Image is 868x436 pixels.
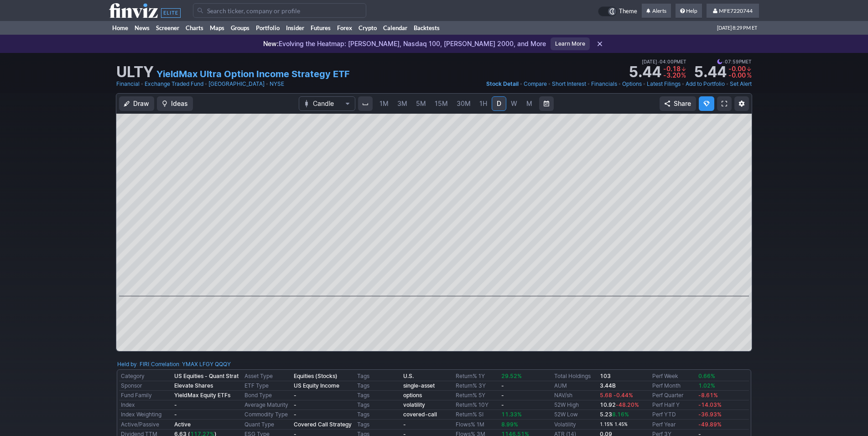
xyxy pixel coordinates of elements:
[431,96,452,111] a: 15M
[228,21,253,35] a: Groups
[650,391,696,400] td: Perf Quarter
[647,80,681,87] span: Latest Filings
[591,79,617,89] a: Financials
[208,79,265,89] a: [GEOGRAPHIC_DATA]
[539,96,554,111] button: Range
[117,360,149,369] div: :
[457,100,471,107] span: 30M
[552,79,586,89] a: Short Interest
[522,96,536,111] a: M
[454,372,500,381] td: Return% 1Y
[119,381,172,391] td: Sponsor
[454,400,500,410] td: Return% 10Y
[686,79,725,89] a: Add to Portfolio
[698,392,718,399] span: -8.61%
[612,411,629,418] span: 8.16%
[650,420,696,430] td: Perf Year
[393,96,411,111] a: 3M
[403,401,425,408] b: volatility
[145,79,203,89] a: Exchange Traded Fund
[182,21,207,35] a: Charts
[435,100,448,107] span: 15M
[475,96,491,111] a: 1H
[600,382,616,389] b: 3.44B
[171,99,188,108] span: Ideas
[511,100,517,107] span: W
[616,401,639,408] span: -48.20%
[681,79,685,89] span: •
[643,79,646,89] span: •
[676,4,702,18] a: Help
[294,382,339,389] b: US Equity Income
[313,99,341,108] span: Candle
[647,79,681,89] a: Latest Filings
[642,4,671,18] a: Alerts
[501,401,504,408] b: -
[355,21,380,35] a: Crypto
[174,382,213,389] b: Elevate Shares
[663,65,681,73] span: -0.18
[253,21,283,35] a: Portfolio
[283,21,307,35] a: Insider
[698,411,722,418] span: -36.93%
[663,71,681,79] span: -3.20
[265,79,269,89] span: •
[119,96,154,111] button: Draw
[294,373,338,379] b: Equities (Stocks)
[598,6,637,16] a: Theme
[207,21,228,35] a: Maps
[215,360,231,369] a: QQQY
[355,410,401,420] td: Tags
[717,58,752,66] span: 07:59PM ET
[193,3,366,18] input: Search
[119,372,172,381] td: Category
[355,391,401,400] td: Tags
[153,21,182,35] a: Screener
[492,96,506,111] a: D
[600,422,628,427] small: 1.15% 1.45%
[355,400,401,410] td: Tags
[454,410,500,420] td: Return% SI
[698,382,715,389] span: 1.02%
[263,40,279,47] span: New:
[497,100,501,107] span: D
[109,21,131,35] a: Home
[403,411,437,418] b: covered-call
[548,79,551,89] span: •
[294,401,296,408] b: -
[524,79,547,89] a: Compare
[642,58,686,66] span: [DATE] 04:00PM ET
[600,373,611,379] b: 103
[660,96,696,111] button: Share
[486,79,519,89] a: Stock Detail
[403,373,414,379] b: U.S.
[411,21,443,35] a: Backtests
[375,96,393,111] a: 1M
[299,96,355,111] button: Chart Type
[156,68,350,80] a: YieldMax Ultra Option Income Strategy ETF
[501,421,518,428] span: 8.99%
[294,411,296,418] b: -
[116,65,154,79] h1: ULTY
[719,7,753,14] span: MFE7220744
[243,420,292,430] td: Quant Type
[552,372,598,381] td: Total Holdings
[243,372,292,381] td: Asset Type
[717,21,757,35] span: [DATE] 8:29 PM ET
[412,96,430,111] a: 5M
[694,65,727,79] strong: 5.44
[650,410,696,420] td: Perf YTD
[403,392,422,399] a: options
[501,411,522,418] span: 11.33%
[650,381,696,391] td: Perf Month
[243,381,292,391] td: ETF Type
[355,372,401,381] td: Tags
[551,37,590,50] a: Learn More
[116,79,140,89] a: Financial
[587,79,590,89] span: •
[501,382,504,389] b: -
[243,410,292,420] td: Commodity Type
[149,360,231,369] div: | :
[552,381,598,391] td: AUM
[204,79,208,89] span: •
